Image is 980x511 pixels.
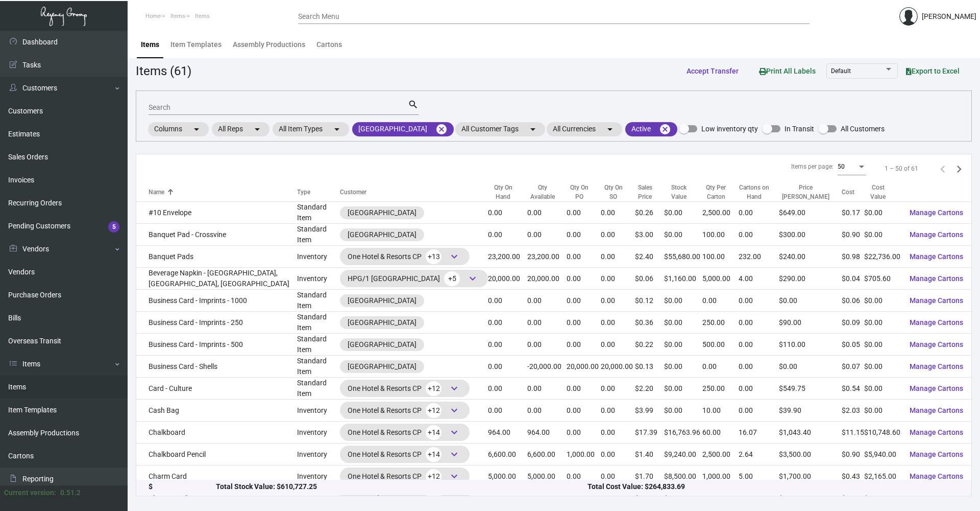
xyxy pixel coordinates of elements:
td: $0.00 [779,290,842,312]
span: Manage Cartons [910,208,963,217]
span: Manage Cartons [910,362,963,370]
td: $0.00 [864,400,901,422]
td: 10.00 [702,400,739,422]
td: $3.99 [635,400,665,422]
td: 0.00 [739,334,779,356]
td: 2,500.00 [702,444,739,466]
td: 60.00 [702,422,739,444]
td: $240.00 [779,246,842,268]
td: $0.00 [864,356,901,378]
td: $0.12 [635,290,665,312]
td: 20,000.00 [601,356,635,378]
td: 0.00 [527,400,567,422]
td: 20,000.00 [527,268,567,290]
div: $ [149,482,216,493]
td: 0.00 [488,334,527,356]
td: 0.00 [488,290,527,312]
div: One Hotel & Resorts CP [348,469,462,484]
div: [GEOGRAPHIC_DATA] [348,339,416,350]
div: [GEOGRAPHIC_DATA] [348,295,416,306]
td: 0.00 [567,246,601,268]
mat-chip: Columns [148,122,209,136]
div: Stock Value [664,183,693,201]
span: keyboard_arrow_down [448,250,460,263]
td: Business Card - Shells [136,356,297,378]
td: $0.00 [664,290,702,312]
td: 500.00 [702,334,739,356]
div: Type [297,188,310,197]
td: 0.00 [601,378,635,400]
td: Cash Bag [136,400,297,422]
td: $649.00 [779,202,842,224]
div: Qty Available [527,183,567,201]
td: $0.00 [864,378,901,400]
span: Default [831,67,851,75]
td: 0.00 [702,356,739,378]
td: 0.00 [527,312,567,334]
td: 250.00 [702,312,739,334]
mat-chip: All Item Types [273,122,349,136]
button: Accept Transfer [678,62,747,80]
td: $9,240.00 [664,444,702,466]
div: 1 – 50 of 61 [885,164,918,173]
td: $705.60 [864,268,901,290]
td: Standard Item [297,356,340,378]
span: keyboard_arrow_down [467,272,479,285]
td: 0.00 [567,202,601,224]
td: $2,165.00 [864,466,901,487]
span: Manage Cartons [910,450,963,458]
td: $0.13 [635,356,665,378]
mat-icon: arrow_drop_down [190,123,203,135]
span: Manage Cartons [910,428,963,436]
td: $11.15 [842,422,864,444]
span: +12 [426,403,442,418]
td: $0.00 [864,312,901,334]
td: 0.00 [488,400,527,422]
td: Inventory [297,422,340,444]
td: $3,500.00 [779,444,842,466]
td: 0.00 [601,202,635,224]
td: 250.00 [702,378,739,400]
td: 20,000.00 [488,268,527,290]
td: $8,500.00 [664,466,702,487]
span: Manage Cartons [910,230,963,239]
button: Print All Labels [751,61,824,80]
span: Manage Cartons [910,274,963,283]
div: Qty On Hand [488,183,527,201]
span: All Customers [841,123,885,135]
td: 0.00 [527,378,567,400]
span: Home [145,13,161,19]
mat-chip: Active [625,122,677,136]
div: One Hotel & Resorts CP [348,425,462,440]
td: $290.00 [779,268,842,290]
td: 0.00 [601,466,635,487]
td: $0.90 [842,444,864,466]
button: Manage Cartons [901,357,971,376]
td: 2,500.00 [702,202,739,224]
div: Items per page: [791,162,834,171]
button: Export to Excel [898,62,968,80]
mat-chip: All Customer Tags [455,122,545,136]
span: In Transit [785,123,814,135]
td: Standard Item [297,378,340,400]
div: Sales Price [635,183,655,201]
div: Assembly Productions [233,39,305,50]
td: $3.00 [635,224,665,246]
span: Manage Cartons [910,252,963,261]
td: 0.00 [567,400,601,422]
td: $39.90 [779,400,842,422]
td: Beverage Napkin - [GEOGRAPHIC_DATA], [GEOGRAPHIC_DATA], [GEOGRAPHIC_DATA] [136,268,297,290]
td: $1.70 [635,466,665,487]
td: Standard Item [297,290,340,312]
td: 5,000.00 [702,268,739,290]
td: 0.00 [488,356,527,378]
div: One Hotel & Resorts CP [348,381,462,396]
div: Type [297,188,340,197]
td: $1,700.00 [779,466,842,487]
span: Items [170,13,185,19]
span: Export to Excel [906,67,960,75]
td: Inventory [297,246,340,268]
td: 0.00 [527,290,567,312]
span: Low inventory qty [701,123,758,135]
span: Manage Cartons [910,296,963,305]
